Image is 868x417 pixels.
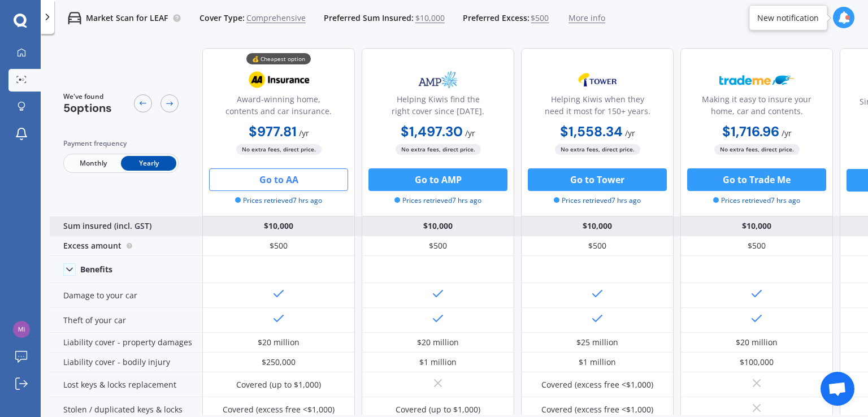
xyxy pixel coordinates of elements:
[714,144,800,155] span: No extra fees, direct price.
[736,337,778,348] div: $20 million
[419,357,457,368] div: $1 million
[246,53,311,64] div: 💰 Cheapest option
[680,216,833,236] div: $10,000
[68,11,81,25] img: car.f15378c7a67c060ca3f3.svg
[541,404,653,415] div: Covered (excess free <$1,000)
[713,196,800,206] span: Prices retrieved 7 hrs ago
[555,144,640,155] span: No extra fees, direct price.
[401,66,475,94] img: AMP.webp
[236,379,321,390] div: Covered (up to $1,000)
[86,12,168,24] p: Market Scan for LEAF
[368,168,507,191] button: Go to AMP
[625,128,635,138] span: / yr
[579,357,616,368] div: $1 million
[531,12,549,24] span: $500
[528,168,667,191] button: Go to Tower
[531,93,664,121] div: Helping Kiwis when they need it most for 150+ years.
[722,123,779,140] b: $1,716.96
[521,216,674,236] div: $10,000
[121,156,176,171] span: Yearly
[50,353,202,372] div: Liability cover - bodily injury
[521,236,674,256] div: $500
[212,93,345,121] div: Award-winning home, contents and car insurance.
[560,123,623,140] b: $1,558.34
[415,12,445,24] span: $10,000
[465,128,475,138] span: / yr
[362,216,514,236] div: $10,000
[401,123,463,140] b: $1,497.30
[50,283,202,308] div: Damage to your car
[719,66,794,94] img: Trademe.webp
[236,144,322,155] span: No extra fees, direct price.
[394,196,481,206] span: Prices retrieved 7 hrs ago
[249,123,297,140] b: $977.81
[324,12,414,24] span: Preferred Sum Insured:
[417,337,459,348] div: $20 million
[463,12,530,24] span: Preferred Excess:
[63,138,179,149] div: Payment frequency
[396,144,481,155] span: No extra fees, direct price.
[223,404,335,415] div: Covered (excess free <$1,000)
[50,216,202,236] div: Sum insured (incl. GST)
[262,357,296,368] div: $250,000
[235,196,322,206] span: Prices retrieved 7 hrs ago
[202,216,355,236] div: $10,000
[680,236,833,256] div: $500
[50,372,202,397] div: Lost keys & locks replacement
[554,196,641,206] span: Prices retrieved 7 hrs ago
[757,12,819,23] div: New notification
[821,372,854,406] a: Open chat
[241,66,316,94] img: AA.webp
[396,404,480,415] div: Covered (up to $1,000)
[362,236,514,256] div: $500
[299,128,309,138] span: / yr
[66,156,121,171] span: Monthly
[50,308,202,333] div: Theft of your car
[740,357,774,368] div: $100,000
[63,92,112,102] span: We've found
[568,12,605,24] span: More info
[202,236,355,256] div: $500
[50,236,202,256] div: Excess amount
[690,93,823,121] div: Making it easy to insure your home, car and contents.
[576,337,618,348] div: $25 million
[13,321,30,338] img: 931396b10c6476d941bce2c5af428a76
[50,333,202,353] div: Liability cover - property damages
[209,168,348,191] button: Go to AA
[63,101,112,115] span: 5 options
[80,264,112,275] div: Benefits
[246,12,306,24] span: Comprehensive
[687,168,826,191] button: Go to Trade Me
[560,66,635,94] img: Tower.webp
[371,93,505,121] div: Helping Kiwis find the right cover since [DATE].
[258,337,300,348] div: $20 million
[199,12,245,24] span: Cover Type:
[541,379,653,390] div: Covered (excess free <$1,000)
[782,128,792,138] span: / yr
